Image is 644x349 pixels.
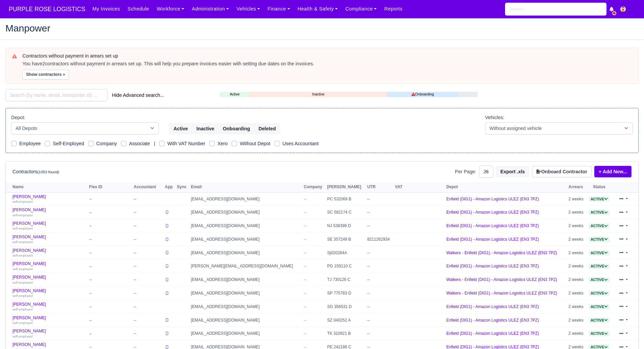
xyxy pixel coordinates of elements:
[365,219,393,233] td: --
[189,219,302,233] td: [EMAIL_ADDRESS][DOMAIN_NAME]
[132,182,163,192] th: Accountant
[589,291,610,296] span: Active
[38,170,59,174] small: (1053 found)
[592,166,631,177] div: + Add New...
[5,23,639,33] h2: Manpower
[189,260,302,273] td: [PERSON_NAME][EMAIL_ADDRESS][DOMAIN_NAME]
[589,210,610,215] span: Active
[446,237,539,242] a: Enfield (DIG1) - Amazon Logistics ULEZ (EN3 7PZ)
[589,197,610,201] a: Active
[304,264,307,268] span: --
[189,233,302,246] td: [EMAIL_ADDRESS][DOMAIN_NAME]
[89,2,124,16] a: My Invoices
[88,287,132,300] td: --
[129,140,150,148] label: Associate
[283,140,319,148] label: Uses Accountant
[217,140,228,148] label: Xero
[132,219,163,233] td: --
[304,331,307,336] span: --
[13,221,86,231] a: [PERSON_NAME] self-employed
[365,192,393,206] td: --
[88,246,132,260] td: --
[249,91,387,97] a: Inactive
[326,192,365,206] td: PC 532069 B
[589,318,610,323] span: Active
[567,246,587,260] td: 2 weeks
[567,260,587,273] td: 2 weeks
[445,182,567,192] th: Depot
[446,331,539,336] a: Enfield (DIG1) - Amazon Logistics ULEZ (EN3 7PZ)
[13,213,33,217] small: self-employed
[326,206,365,219] td: SC 582174 C
[88,182,132,192] th: Flex ID
[567,273,587,287] td: 2 weeks
[192,123,219,134] button: Inactive
[132,206,163,219] td: --
[589,223,610,228] span: Active
[240,140,270,148] label: Without Depot
[589,331,610,336] a: Active
[189,327,302,341] td: [EMAIL_ADDRESS][DOMAIN_NAME]
[154,141,155,146] span: |
[13,261,86,271] a: [PERSON_NAME] self-employed
[13,248,86,258] a: [PERSON_NAME] self-employed
[326,287,365,300] td: SP 775783 D
[53,140,84,148] label: Self-Employed
[169,123,192,134] button: Active
[42,61,45,66] strong: 2
[132,233,163,246] td: --
[589,237,610,242] span: Active
[455,168,476,176] label: Per Page:
[365,300,393,313] td: --
[6,182,88,192] th: Name
[132,273,163,287] td: --
[365,260,393,273] td: --
[567,206,587,219] td: 2 weeks
[594,166,631,177] a: + Add New...
[13,288,86,298] a: [PERSON_NAME] self-employed
[0,18,644,40] div: Manpower
[132,192,163,206] td: --
[13,169,59,175] h6: Contractors
[589,277,610,282] span: Active
[13,275,86,285] a: [PERSON_NAME] self-employed
[505,3,606,16] input: Search...
[96,140,117,148] label: Company
[13,240,33,244] small: self-employed
[304,250,307,255] span: --
[589,304,610,309] a: Active
[589,264,610,268] a: Active
[589,318,610,323] a: Active
[326,327,365,341] td: TK 310921 B
[365,313,393,327] td: --
[326,273,365,287] td: TJ 730126 C
[233,2,264,16] a: Vehicles
[13,200,33,203] small: self-employed
[589,197,610,202] span: Active
[589,277,610,282] a: Active
[19,140,41,148] label: Employee
[13,267,33,271] small: self-employed
[5,89,108,101] input: Search (by name, email, transporter id) ...
[589,331,610,336] span: Active
[22,61,632,67] div: You have contractors without payment in arrears set up. This will help you prepare invoices easie...
[326,219,365,233] td: NJ 538399 D
[446,250,557,255] a: Walkers - Enfield (DIG1) - Amazon Logistics ULEZ (EN3 7PZ)
[304,304,307,309] span: --
[302,182,326,192] th: Company
[567,300,587,313] td: 2 weeks
[365,327,393,341] td: --
[365,273,393,287] td: --
[254,123,280,134] button: Deleted
[132,300,163,313] td: --
[589,304,610,309] span: Active
[22,53,632,59] h6: Contractors without payment in arears set up
[326,182,365,192] th: [PERSON_NAME]
[567,287,587,300] td: 2 weeks
[13,235,86,244] a: [PERSON_NAME] self-employed
[264,2,294,16] a: Finance
[496,166,529,177] button: Export .xls
[589,250,610,255] a: Active
[188,2,233,16] a: Administration
[88,206,132,219] td: --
